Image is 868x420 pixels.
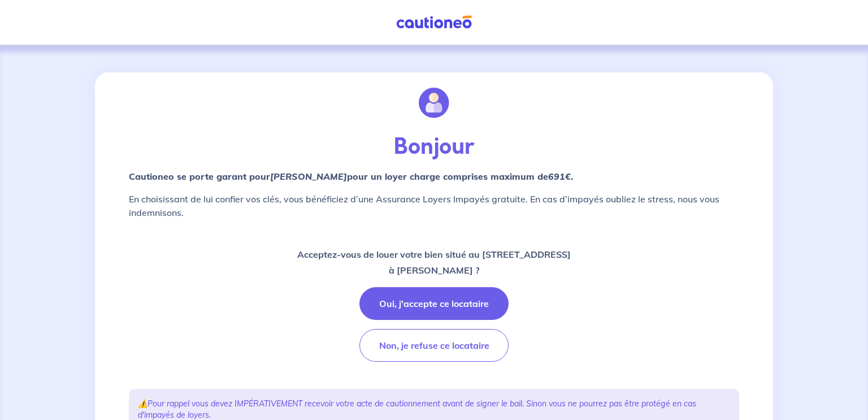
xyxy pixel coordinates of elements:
em: Pour rappel vous devez IMPÉRATIVEMENT recevoir votre acte de cautionnement avant de signer le bai... [138,399,696,420]
p: En choisissant de lui confier vos clés, vous bénéficiez d’une Assurance Loyers Impayés gratuite. ... [129,192,739,219]
em: [PERSON_NAME] [270,171,347,182]
button: Oui, j'accepte ce locataire [359,287,509,320]
em: 691€ [548,171,571,182]
p: Bonjour [129,133,739,161]
strong: Cautioneo se porte garant pour pour un loyer charge comprises maximum de . [129,171,573,182]
p: Acceptez-vous de louer votre bien situé au [STREET_ADDRESS] à [PERSON_NAME] ? [297,246,571,278]
img: illu_account.svg [419,88,449,118]
button: Non, je refuse ce locataire [359,329,509,362]
img: Cautioneo [392,15,476,29]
